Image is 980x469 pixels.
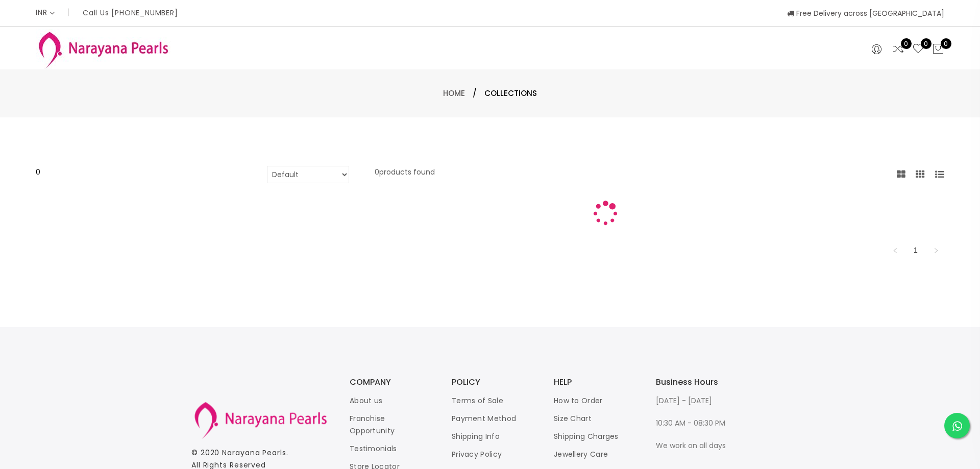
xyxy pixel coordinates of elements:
[656,378,738,386] h3: Business Hours
[554,413,592,424] a: Size Chart
[901,38,912,49] span: 0
[443,88,465,98] a: Home
[473,87,477,100] span: /
[932,43,944,56] button: 0
[36,166,236,178] div: 0
[656,439,738,452] p: We work on all days
[787,8,944,18] span: Free Delivery across [GEOGRAPHIC_DATA]
[656,394,738,407] p: [DATE] - [DATE]
[908,242,923,258] a: 1
[887,242,903,258] li: Previous Page
[928,242,944,258] button: right
[350,413,395,436] a: Franchise Opportunity
[83,9,178,16] p: Call Us [PHONE_NUMBER]
[452,449,502,459] a: Privacy Policy
[928,242,944,258] li: Next Page
[452,431,500,441] a: Shipping Info
[452,396,503,406] a: Terms of Sale
[375,166,435,183] p: 0 products found
[933,248,939,254] span: right
[222,448,286,458] a: Narayana Pearls
[892,43,904,56] a: 0
[921,38,932,49] span: 0
[452,413,516,424] a: Payment Method
[452,378,533,386] h3: POLICY
[350,443,397,454] a: Testimonials
[350,396,382,406] a: About us
[554,396,603,406] a: How to Order
[484,87,537,100] span: Collections
[350,378,431,386] h3: COMPANY
[887,242,903,258] button: left
[554,431,619,441] a: Shipping Charges
[908,242,924,258] li: 1
[912,43,924,56] a: 0
[656,417,738,429] p: 10:30 AM - 08:30 PM
[892,248,898,254] span: left
[554,378,635,386] h3: HELP
[554,449,608,459] a: Jewellery Care
[941,38,951,49] span: 0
